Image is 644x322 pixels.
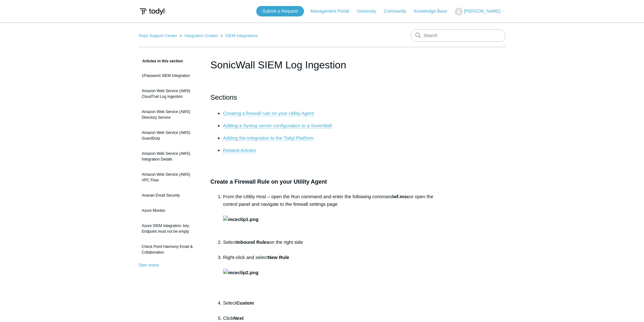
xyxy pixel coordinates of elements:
a: University [357,8,382,15]
a: Todyl Support Center [139,33,177,38]
strong: New Rule [268,255,289,260]
button: [PERSON_NAME] [455,8,505,16]
li: Select [223,299,434,314]
a: Related Articles [223,148,256,153]
li: Select on the right side [223,238,434,254]
strong: Inbound Rules [236,239,269,245]
a: SIEM Integrations [225,33,258,38]
a: Management Portal [311,8,356,15]
a: Amazon Web Service (AWS) VPC Flow [139,168,201,186]
a: Azure Monitor [139,205,201,217]
a: Creating a firewall rule on your Utility Agent [223,110,314,116]
a: Check Point Harmony Email & Collaboration [139,241,201,258]
img: mceclip1.png [223,216,258,223]
a: Avanan Email Security [139,189,201,201]
h2: Sections [210,92,434,103]
a: Adding a Syslog server configuration to a SonicWall [223,123,332,129]
a: Amazon Web Service (AWS) Directory Service [139,106,201,123]
a: Azure SIEM Integration: key Endpoint must not be empty [139,220,201,237]
li: Right-click and select [223,254,434,299]
a: Integration Guides [184,33,218,38]
li: Todyl Support Center [139,33,178,38]
img: mceclip2.png [223,269,258,276]
a: Community [384,8,413,15]
a: Submit a Request [256,6,304,16]
a: Knowledge Base [414,8,454,15]
li: Integration Guides [178,33,219,38]
strong: wf.msc [393,194,409,199]
a: Amazon Web Service (AWS) GuardDuty [139,127,201,144]
li: From the Utility Host – open the Run command and enter the following command or open the control ... [223,193,434,238]
strong: Custom [236,300,254,306]
li: SIEM Integrations [219,33,258,38]
a: Adding the integration to the Todyl Platform [223,135,314,141]
span: [PERSON_NAME] [464,9,500,14]
img: Todyl Support Center Help Center home page [139,6,165,17]
a: 1Password SIEM Integration [139,70,201,82]
h3: Create a Firewall Rule on your Utility Agent [210,177,434,186]
a: See more [139,262,159,268]
a: Amazon Web Service (AWS) Integration Details [139,148,201,165]
h1: SonicWall SIEM Log Ingestion [210,57,434,73]
a: Amazon Web Service (AWS) CloudTrail Log Ingestion [139,85,201,103]
span: Articles in this section [139,59,183,63]
input: Search [411,29,505,42]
